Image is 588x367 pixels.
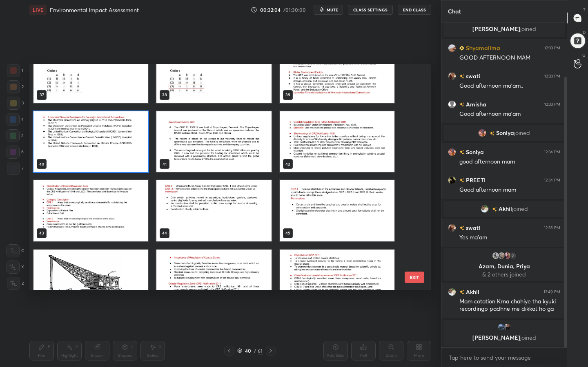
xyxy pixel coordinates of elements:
div: grid [441,22,567,347]
img: no-rating-badge.077c3623.svg [459,150,464,155]
p: Azam, Dunia, Priya [448,263,560,270]
h6: swati [464,223,480,232]
img: b880ac0269954c4d96a443bded104889.jpg [478,129,486,137]
div: Mam cotation Krna chahiye tha kyuki recordingp padhne me dikkat ho ga [459,298,560,313]
div: 12:33 PM [544,46,560,51]
img: 1759561287O3OEJP.pdf [156,111,271,172]
span: joined [520,25,536,33]
span: joined [520,334,536,341]
img: 1759561287O3OEJP.pdf [280,111,394,172]
div: 6 [7,146,24,159]
img: 4fdd0ca1688442a6a20a48bda4549994.jpg [503,252,511,260]
img: af8c047334a746afafacb8c80354ead8.jpg [497,252,506,260]
img: 975d8f80c7b7480790a58a61b4a474ae.jpg [448,176,456,184]
div: grid [29,64,417,290]
span: joined [514,130,530,136]
img: no-rating-badge.077c3623.svg [459,226,464,230]
h6: Shyamalima [464,44,500,52]
div: 2 [509,252,517,260]
p: G [582,52,586,58]
button: CLASS SETTINGS [348,5,393,15]
img: 1759561287O3OEJP.pdf [156,250,271,311]
p: Chat [441,0,468,22]
div: 1 [7,64,23,77]
div: 5 [7,129,24,142]
img: no-rating-badge.077c3623.svg [490,131,494,136]
div: 40 [244,348,252,353]
p: [PERSON_NAME] [448,26,560,32]
h6: Akhil [464,287,479,296]
p: & 2 others joined [448,271,560,278]
h6: Amisha [464,100,486,108]
img: Learner_Badge_beginner_1_8b307cf2a0.svg [459,46,464,51]
img: 1759561287O3OEJP.pdf [280,180,394,241]
img: b717d4c772334cd7883e8195646e80b7.jpg [448,44,456,52]
div: good afternoon mam [459,158,560,166]
div: 12:34 PM [544,150,560,155]
div: 12:33 PM [544,74,560,79]
button: EXIT [405,272,424,283]
div: Good afternoon mam [459,186,560,194]
img: 1759561287O3OEJP.pdf [156,180,271,241]
div: 2 [7,80,24,93]
div: 12:49 PM [543,290,560,294]
img: 1759561287O3OEJP.pdf [156,42,271,103]
img: no-rating-badge.077c3623.svg [459,102,464,107]
img: no-rating-badge.077c3623.svg [459,290,464,294]
img: 3 [497,323,506,331]
p: [PERSON_NAME] [448,334,560,341]
h4: Environmental Impact Assessment [50,6,139,14]
h6: PREETI [464,176,486,184]
img: 2171b84a3f5d46ffbb1d5035fcce5c7f.jpg [448,224,456,232]
span: Soniya [496,130,514,136]
img: cdcea2380f0d403181ed4b7fcf3c4e9c.jpg [448,288,456,296]
img: 2171b84a3f5d46ffbb1d5035fcce5c7f.jpg [448,72,456,80]
h6: Soniya [464,148,484,156]
span: Akhil [499,206,512,212]
div: Good afternoon ma'am [459,110,560,118]
button: mute [314,5,343,15]
div: GOOD AFTERNOON MAM [459,54,560,62]
span: joined [512,206,528,212]
img: default.png [448,100,456,108]
div: LIVE [29,5,47,15]
img: b880ac0269954c4d96a443bded104889.jpg [448,148,456,156]
button: End Class [398,5,431,15]
div: C [7,244,24,257]
img: 1759561287O3OEJP.pdf [280,250,394,311]
div: Good afternoon ma'am.. [459,82,560,90]
div: / [254,348,256,353]
div: X [7,261,24,274]
img: 1759561287O3OEJP.pdf [33,42,148,103]
span: mute [327,7,338,13]
div: 12:34 PM [544,178,560,183]
div: 12:35 PM [544,226,560,230]
h6: swati [464,72,480,80]
img: no-rating-badge.077c3623.svg [459,178,464,183]
img: 1759561287O3OEJP.pdf [33,250,148,311]
div: Z [7,277,24,290]
div: 3 [7,97,24,110]
img: no-rating-badge.077c3623.svg [459,74,464,79]
p: D [583,29,586,35]
p: T [583,7,586,13]
img: cdcea2380f0d403181ed4b7fcf3c4e9c.jpg [481,205,489,213]
div: 12:33 PM [544,102,560,107]
img: 1759561287O3OEJP.pdf [33,111,148,172]
img: 1759561287O3OEJP.pdf [280,42,394,103]
img: b07bad8ed58b43789efcbb4f6eada76a.jpg [492,252,500,260]
img: 2aa576832eb44fa3bec3934bebcfbffb.jpg [503,323,511,331]
img: no-rating-badge.077c3623.svg [492,207,497,212]
div: Yes ma'am [459,234,560,242]
div: 61 [258,347,263,354]
div: 4 [7,113,24,126]
div: 7 [7,162,24,175]
img: 1759561287O3OEJP.pdf [33,180,148,241]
